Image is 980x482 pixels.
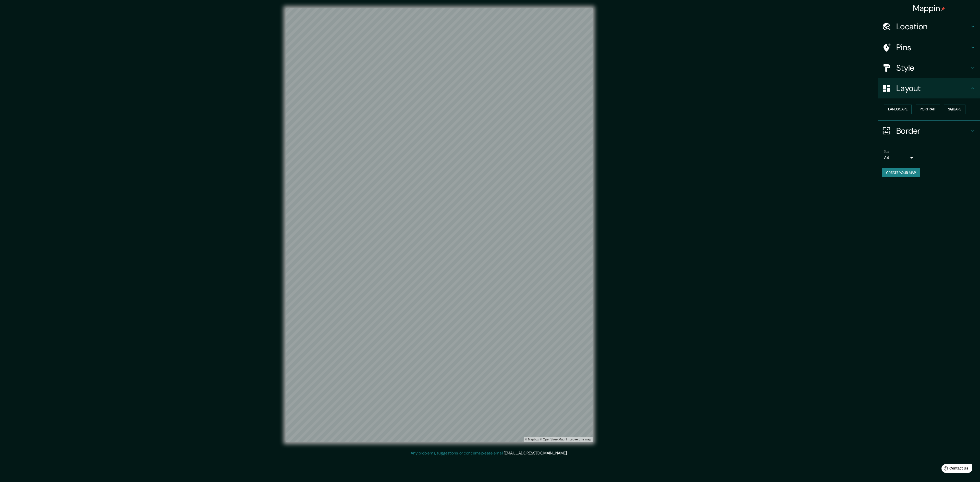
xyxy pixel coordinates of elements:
[568,450,568,456] div: .
[540,438,565,441] a: OpenStreetMap
[944,105,965,114] button: Square
[525,438,539,441] a: Mapbox
[878,58,980,78] div: Style
[896,63,970,73] h4: Style
[896,42,970,53] h4: Pins
[568,450,569,456] div: .
[896,126,970,136] h4: Border
[411,450,568,456] p: Any problems, suggestions, or concerns please email .
[884,154,915,162] div: A4
[878,78,980,98] div: Layout
[566,438,591,441] a: Map feedback
[882,168,920,177] button: Create your map
[913,3,945,13] h4: Mappin
[884,149,889,154] label: Size
[896,21,970,32] h4: Location
[878,121,980,141] div: Border
[504,450,567,456] a: [EMAIL_ADDRESS][DOMAIN_NAME]
[916,105,940,114] button: Portrait
[941,7,945,11] img: pin-icon.png
[884,105,912,114] button: Landscape
[896,83,970,93] h4: Layout
[286,8,593,442] canvas: Map
[878,16,980,37] div: Location
[878,37,980,58] div: Pins
[935,462,974,476] iframe: Help widget launcher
